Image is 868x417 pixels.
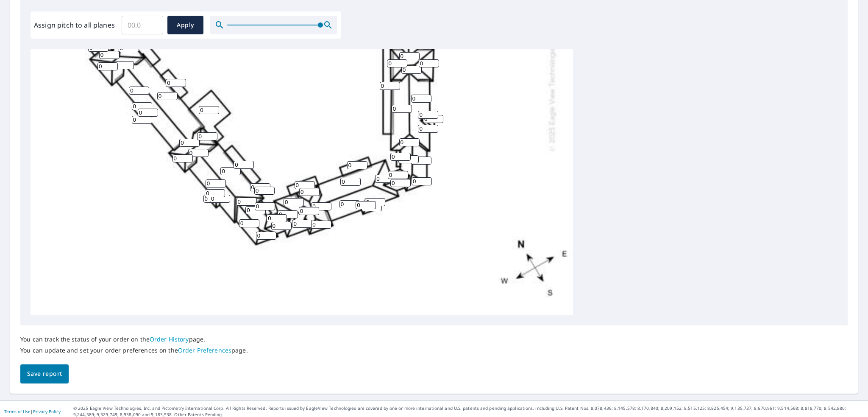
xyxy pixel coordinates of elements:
[122,13,163,37] input: 00.0
[150,335,189,343] a: Order History
[20,347,248,354] p: You can update and set your order preferences on the page.
[20,336,248,343] p: You can track the status of your order on the page.
[4,409,61,414] p: |
[167,16,203,34] button: Apply
[34,20,115,30] label: Assign pitch to all planes
[27,369,62,379] span: Save report
[33,409,61,414] a: Privacy Policy
[178,346,231,354] a: Order Preferences
[4,409,31,414] a: Terms of Use
[20,364,69,383] button: Save report
[174,20,197,31] span: Apply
